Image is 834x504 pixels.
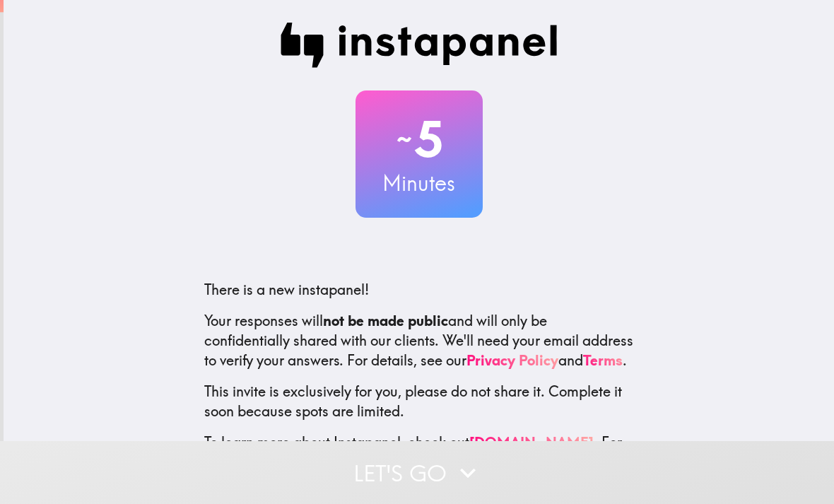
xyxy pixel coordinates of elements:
h3: Minutes [356,168,483,198]
img: Instapanel [281,23,558,68]
b: not be made public [323,312,448,329]
a: Terms [583,351,623,369]
p: Your responses will and will only be confidentially shared with our clients. We'll need your emai... [204,311,634,370]
span: ~ [394,118,414,160]
p: To learn more about Instapanel, check out . For questions or help, email us at . [204,433,634,492]
a: Privacy Policy [466,351,558,369]
a: [DOMAIN_NAME] [469,433,594,451]
p: This invite is exclusively for you, please do not share it. Complete it soon because spots are li... [204,382,634,421]
h2: 5 [356,110,483,168]
span: There is a new instapanel! [204,281,369,298]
